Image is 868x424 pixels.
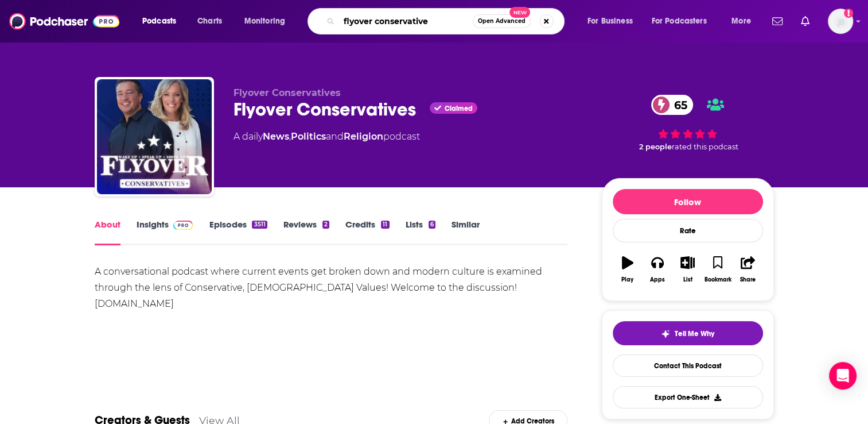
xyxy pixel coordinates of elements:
img: tell me why sparkle [661,329,670,338]
button: Show profile menu [828,9,853,34]
img: Flyover Conservatives [97,79,212,194]
span: Tell Me Why [675,329,714,338]
span: Open Advanced [478,18,526,24]
div: A conversational podcast where current events get broken down and modern culture is examined thro... [95,264,568,312]
a: Show notifications dropdown [768,11,787,31]
button: tell me why sparkleTell Me Why [613,321,763,345]
span: Claimed [445,106,473,111]
a: Reviews2 [283,219,329,245]
div: 65 2 peoplerated this podcast [602,87,774,159]
a: Show notifications dropdown [796,11,814,31]
a: Contact This Podcast [613,354,763,377]
button: open menu [579,12,647,30]
a: Charts [190,12,229,30]
button: List [672,249,702,290]
div: Apps [650,276,665,283]
div: Search podcasts, credits, & more... [318,8,575,34]
button: Play [613,249,643,290]
a: Lists6 [406,219,435,245]
span: For Business [587,13,633,29]
a: 65 [651,95,693,115]
span: For Podcasters [652,13,707,29]
a: Credits11 [345,219,389,245]
div: List [683,276,692,283]
input: Search podcasts, credits, & more... [339,12,473,30]
a: Religion [344,131,383,142]
img: User Profile [828,9,853,34]
a: Episodes3511 [209,219,267,245]
button: Apps [643,249,672,290]
button: open menu [134,12,191,30]
a: News [263,131,289,142]
span: Flyover Conservatives [233,87,341,98]
span: 65 [663,95,693,115]
span: rated this podcast [672,142,738,151]
button: Follow [613,189,763,214]
img: Podchaser Pro [173,221,193,230]
span: Charts [197,13,222,29]
svg: Add a profile image [844,9,853,18]
div: 11 [381,221,389,229]
span: Logged in as BenLaurro [828,9,853,34]
div: 3511 [252,221,267,229]
span: Podcasts [142,13,176,29]
a: Politics [291,131,326,142]
div: 6 [429,221,435,229]
button: Open AdvancedNew [473,14,531,28]
span: New [509,7,530,18]
span: More [731,13,751,29]
div: A daily podcast [233,130,420,144]
div: Bookmark [704,276,731,283]
button: open menu [723,12,765,30]
button: Bookmark [703,249,733,290]
button: Share [733,249,762,290]
img: Podchaser - Follow, Share and Rate Podcasts [9,10,119,32]
a: InsightsPodchaser Pro [137,219,193,245]
a: Similar [451,219,480,245]
span: Monitoring [244,13,285,29]
button: open menu [644,12,723,30]
div: Rate [613,219,763,242]
span: 2 people [639,142,672,151]
button: Export One-Sheet [613,386,763,408]
div: 2 [322,221,329,229]
button: open menu [236,12,300,30]
div: Open Intercom Messenger [829,362,857,390]
a: About [95,219,120,245]
div: Share [740,276,756,283]
span: and [326,131,344,142]
span: , [289,131,291,142]
div: Play [621,276,633,283]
